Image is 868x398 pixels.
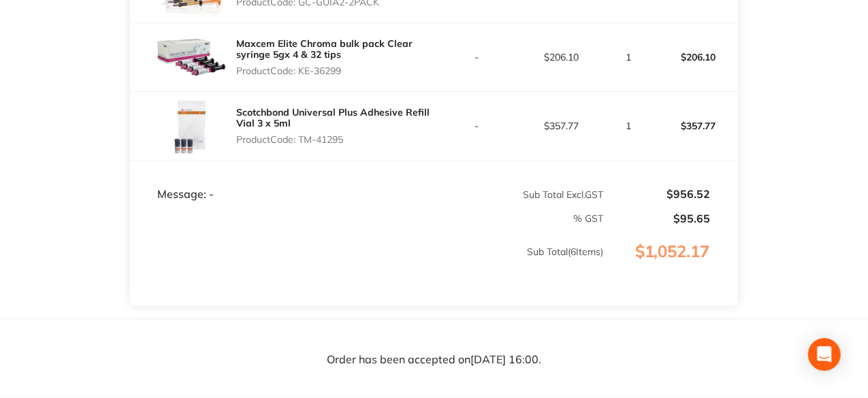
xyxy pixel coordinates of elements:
p: Order has been accepted on [DATE] 16:00 . [327,353,541,365]
p: $206.10 [519,52,603,63]
p: $95.65 [605,212,710,225]
p: $357.77 [654,110,737,142]
td: Message: - [130,161,434,201]
div: Open Intercom Messenger [808,338,841,371]
p: $1,052.17 [605,242,737,288]
img: am0zYWkyaQ [157,23,225,91]
p: - [435,120,519,131]
p: Sub Total ( 6 Items) [131,246,603,284]
p: Sub Total Excl. GST [435,189,604,200]
p: - [435,52,519,63]
p: % GST [131,213,603,224]
p: 1 [605,120,652,131]
p: Product Code: KE-36299 [236,65,434,76]
a: Maxcem Elite Chroma bulk pack Clear syringe 5gx 4 & 32 tips [236,37,413,61]
p: $357.77 [519,120,603,131]
p: Product Code: TM-41295 [236,134,434,145]
p: 1 [605,52,652,63]
a: Scotchbond Universal Plus Adhesive Refill Vial 3 x 5ml [236,106,430,129]
p: $956.52 [605,188,710,200]
img: a2lmZmRydA [157,92,225,160]
p: $206.10 [654,41,737,73]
